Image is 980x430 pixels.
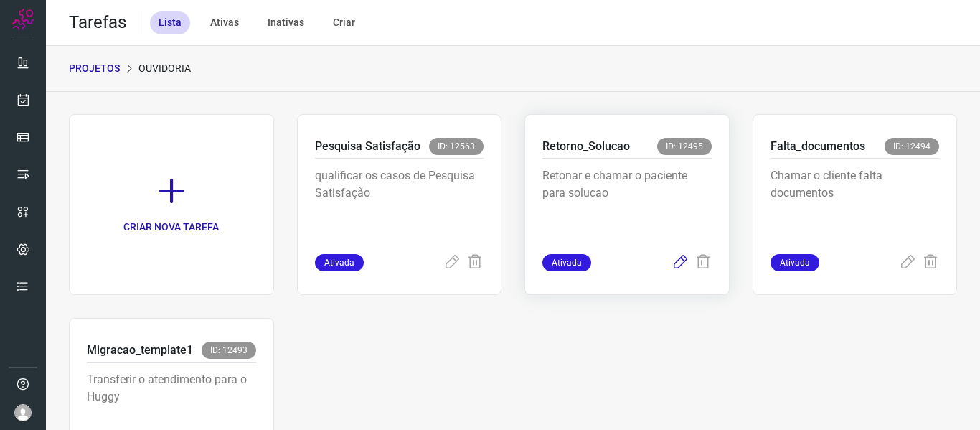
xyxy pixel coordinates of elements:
a: CRIAR NOVA TAREFA [69,114,274,295]
p: CRIAR NOVA TAREFA [123,220,219,235]
p: Retorno_Solucao [542,138,630,155]
span: ID: 12563 [429,138,484,155]
div: Ativas [202,11,248,34]
span: Ativada [315,254,364,271]
p: Retonar e chamar o paciente para solucao [542,167,712,239]
div: Criar [324,11,364,34]
img: avatar-user-boy.jpg [14,404,32,421]
span: Ativada [771,254,819,271]
div: Inativas [259,11,313,34]
span: ID: 12493 [202,342,256,359]
span: Ativada [542,254,591,271]
h2: Tarefas [69,12,126,33]
p: Migracao_template1 [87,342,193,359]
p: Falta_documentos [771,138,865,155]
img: Logo [12,9,34,30]
div: Lista [150,11,190,34]
p: Ouvidoria [138,61,191,76]
p: Pesquisa Satisfação [315,138,420,155]
span: ID: 12494 [885,138,939,155]
p: Chamar o cliente falta documentos [771,167,940,239]
span: ID: 12495 [657,138,712,155]
p: qualificar os casos de Pesquisa Satisfação [315,167,484,239]
p: PROJETOS [69,61,120,76]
